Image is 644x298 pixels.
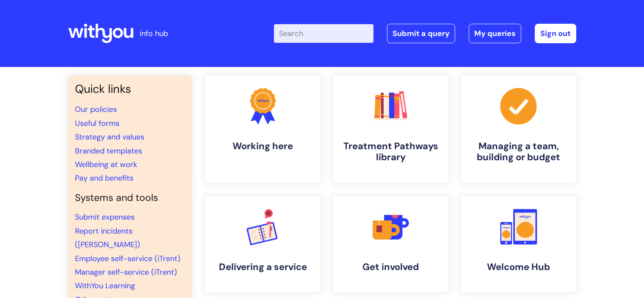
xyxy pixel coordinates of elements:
[75,104,117,114] a: Our policies
[75,159,137,170] a: Wellbeing at work
[212,141,314,152] h4: Working here
[75,82,185,96] h3: Quick links
[461,196,576,292] a: Welcome Hub
[468,141,569,163] h4: Managing a team, building or budget
[274,24,373,43] input: Search
[140,27,168,40] p: info hub
[75,173,133,183] a: Pay and benefits
[461,75,576,183] a: Managing a team, building or budget
[75,226,140,250] a: Report incidents ([PERSON_NAME])
[469,24,521,43] a: My queries
[75,212,135,222] a: Submit expenses
[205,75,321,183] a: Working here
[212,262,314,273] h4: Delivering a service
[75,281,135,291] a: WithYou Learning
[333,196,448,292] a: Get involved
[75,146,142,156] a: Branded templates
[274,24,576,43] div: | -
[340,262,442,273] h4: Get involved
[75,253,180,264] a: Employee self-service (iTrent)
[205,196,321,292] a: Delivering a service
[75,132,144,142] a: Strategy and values
[333,75,448,183] a: Treatment Pathways library
[340,141,442,163] h4: Treatment Pathways library
[75,267,177,277] a: Manager self-service (iTrent)
[75,118,119,128] a: Useful forms
[468,262,569,273] h4: Welcome Hub
[387,24,455,43] a: Submit a query
[535,24,576,43] a: Sign out
[75,192,185,204] h4: Systems and tools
